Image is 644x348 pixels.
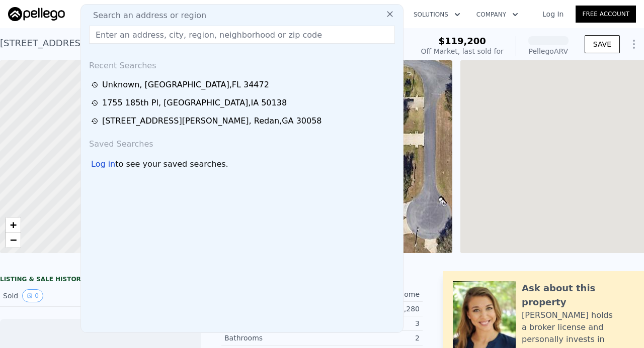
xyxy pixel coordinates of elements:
[528,46,569,56] div: Pellego ARV
[576,6,636,23] a: Free Account
[6,233,21,248] a: Zoom out
[224,333,322,343] div: Bathrooms
[91,115,396,127] a: [STREET_ADDRESS][PERSON_NAME], Redan,GA 30058
[6,217,21,233] a: Zoom in
[85,52,399,76] div: Recent Searches
[89,26,395,44] input: Enter an address, city, region, neighborhood or zip code
[85,10,206,22] span: Search an address or region
[624,34,644,54] button: Show Options
[585,35,620,53] button: SAVE
[102,115,322,127] div: [STREET_ADDRESS][PERSON_NAME] , Redan , GA 30058
[406,6,468,24] button: Solutions
[468,6,526,24] button: Company
[10,234,17,246] span: −
[421,46,504,56] div: Off Market, last sold for
[522,281,634,309] div: Ask about this property
[102,79,269,91] div: Unknown , [GEOGRAPHIC_DATA] , FL 34472
[8,7,65,21] img: Pellego
[85,130,399,154] div: Saved Searches
[322,333,420,343] div: 2
[91,97,396,109] a: 1755 185th Pl, [GEOGRAPHIC_DATA],IA 50138
[10,218,17,231] span: +
[438,36,486,46] span: $119,200
[22,289,43,302] button: View historical data
[115,158,228,170] span: to see your saved searches.
[91,158,115,170] div: Log in
[91,79,396,91] a: Unknown, [GEOGRAPHIC_DATA],FL 34472
[530,9,576,19] a: Log In
[102,97,287,109] div: 1755 185th Pl , [GEOGRAPHIC_DATA] , IA 50138
[3,289,93,302] div: Sold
